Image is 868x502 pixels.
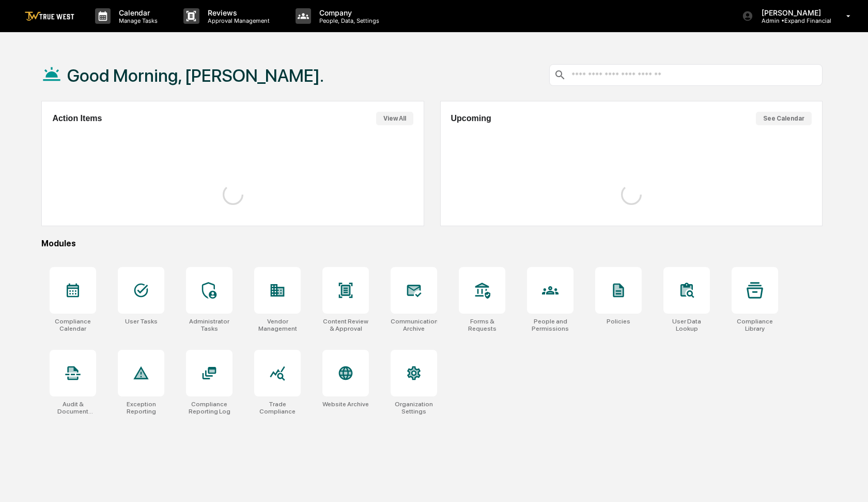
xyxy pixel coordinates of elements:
div: Policies [607,318,630,325]
div: Compliance Calendar [50,318,96,332]
div: Audit & Document Logs [50,401,96,415]
div: Communications Archive [391,318,437,332]
p: [PERSON_NAME] [753,8,831,17]
p: Calendar [111,8,163,17]
div: Organization Settings [391,401,437,415]
p: Reviews [199,8,275,17]
p: Company [311,8,384,17]
div: Trade Compliance [254,401,301,415]
img: logo [25,11,74,21]
div: Modules [41,239,823,248]
div: Compliance Library [732,318,778,332]
p: Manage Tasks [111,17,163,24]
div: Administrator Tasks [186,318,233,332]
div: Website Archive [322,401,369,408]
p: Admin • Expand Financial [753,17,831,24]
button: View All [376,112,413,125]
h2: Upcoming [451,114,491,123]
button: See Calendar [756,112,812,125]
div: Content Review & Approval [322,318,369,332]
div: User Data Lookup [663,318,710,332]
div: People and Permissions [527,318,574,332]
p: People, Data, Settings [311,17,384,24]
div: Compliance Reporting Log [186,401,233,415]
div: Forms & Requests [459,318,505,332]
h1: Good Morning, [PERSON_NAME]. [67,65,324,86]
h2: Action Items [52,114,102,123]
p: Approval Management [199,17,275,24]
div: User Tasks [125,318,158,325]
div: Exception Reporting [118,401,164,415]
div: Vendor Management [254,318,301,332]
